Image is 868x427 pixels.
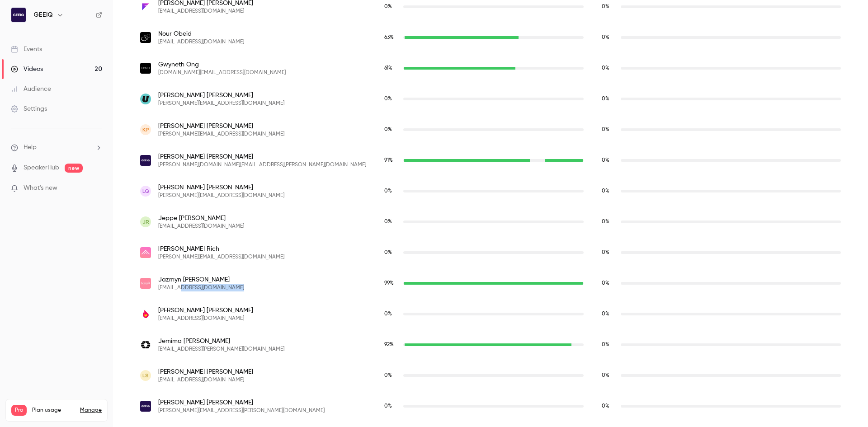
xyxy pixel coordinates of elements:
[140,339,151,350] img: camden.gov.uk
[158,223,244,230] span: [EMAIL_ADDRESS][DOMAIN_NAME]
[158,8,253,15] span: [EMAIL_ADDRESS][DOMAIN_NAME]
[158,122,284,131] span: [PERSON_NAME] [PERSON_NAME]
[384,158,393,163] span: 91 %
[158,152,366,161] span: [PERSON_NAME] [PERSON_NAME]
[158,214,244,223] span: Jeppe [PERSON_NAME]
[602,187,616,195] span: Replay watch time
[384,126,399,134] span: Live watch time
[131,114,850,145] div: kristina@ripc.se
[131,329,850,360] div: jemima.sam-russell@camden.gov.uk
[602,96,609,102] span: 0 %
[140,401,151,412] img: geeiq.com
[158,306,253,315] span: [PERSON_NAME] [PERSON_NAME]
[602,373,609,378] span: 0 %
[384,66,392,71] span: 61 %
[158,29,244,38] span: Nour Obeid
[384,33,399,42] span: Live watch time
[384,64,399,72] span: Live watch time
[602,402,616,410] span: Replay watch time
[131,299,850,329] div: srodriguez@fandom.com
[11,143,102,152] li: help-dropdown-opener
[131,268,850,299] div: jazmynr@benefitcosmetics.com
[158,407,325,414] span: [PERSON_NAME][EMAIL_ADDRESS][PERSON_NAME][DOMAIN_NAME]
[602,33,616,42] span: Replay watch time
[158,131,284,138] span: [PERSON_NAME][EMAIL_ADDRESS][DOMAIN_NAME]
[384,341,399,349] span: Live watch time
[384,4,392,9] span: 0 %
[158,38,244,46] span: [EMAIL_ADDRESS][DOMAIN_NAME]
[384,311,392,317] span: 0 %
[158,161,366,169] span: [PERSON_NAME][DOMAIN_NAME][EMAIL_ADDRESS][PERSON_NAME][DOMAIN_NAME]
[602,342,609,347] span: 0 %
[11,405,27,416] span: Pro
[384,188,392,194] span: 0 %
[142,371,149,380] span: LS
[158,315,253,322] span: [EMAIL_ADDRESS][DOMAIN_NAME]
[602,127,609,132] span: 0 %
[384,35,394,40] span: 63 %
[384,371,399,380] span: Live watch time
[602,188,609,194] span: 0 %
[384,95,399,103] span: Live watch time
[142,126,149,134] span: KP
[131,206,850,237] div: jeppereinicke@ten4.ink
[158,284,244,291] span: [EMAIL_ADDRESS][DOMAIN_NAME]
[384,3,399,11] span: Live watch time
[602,404,609,409] span: 0 %
[384,342,394,347] span: 92 %
[140,247,151,258] img: alliedglobalmarketing.com
[11,104,47,113] div: Settings
[384,218,399,226] span: Live watch time
[140,94,151,104] img: umigames.com
[602,250,609,255] span: 0 %
[11,8,26,22] img: GEEIQ
[384,156,399,164] span: Live watch time
[158,275,244,284] span: Jazmyn [PERSON_NAME]
[140,278,151,289] img: benefitcosmetics.com
[384,187,399,195] span: Live watch time
[142,187,149,195] span: LQ
[602,95,616,103] span: Replay watch time
[131,237,850,268] div: krich@alliedglobalmarketing.com
[158,376,253,384] span: [EMAIL_ADDRESS][DOMAIN_NAME]
[131,145,850,176] div: george.pohl@geeiq.com
[11,84,51,94] div: Audience
[602,218,616,226] span: Replay watch time
[33,10,53,19] h6: GEEIQ
[602,66,609,71] span: 0 %
[158,60,286,69] span: Gwyneth Ong
[131,391,850,422] div: sam.sargeant@geeiq.com
[80,407,102,414] a: Manage
[158,91,284,100] span: [PERSON_NAME] [PERSON_NAME]
[602,64,616,72] span: Replay watch time
[602,3,616,11] span: Replay watch time
[384,250,392,255] span: 0 %
[131,84,850,114] div: tom@umigames.com
[131,22,850,53] div: nour@thearlab.com
[131,176,850,206] div: lucia@impulselean.com
[24,143,37,152] span: Help
[158,337,284,346] span: Jemima [PERSON_NAME]
[140,63,151,74] img: lvmh.com
[384,310,399,318] span: Live watch time
[158,367,253,376] span: [PERSON_NAME] [PERSON_NAME]
[602,249,616,257] span: Replay watch time
[384,127,392,132] span: 0 %
[140,1,151,12] img: fleepas.com
[142,218,149,226] span: JR
[158,346,284,353] span: [EMAIL_ADDRESS][PERSON_NAME][DOMAIN_NAME]
[158,244,284,253] span: [PERSON_NAME] Rich
[602,156,616,164] span: Replay watch time
[140,155,151,166] img: geeiq.com
[24,163,59,173] a: SpeakerHub
[384,373,392,378] span: 0 %
[24,183,57,193] span: What's new
[602,35,609,40] span: 0 %
[602,4,609,9] span: 0 %
[158,253,284,261] span: [PERSON_NAME][EMAIL_ADDRESS][DOMAIN_NAME]
[384,96,392,102] span: 0 %
[602,371,616,380] span: Replay watch time
[384,279,399,287] span: Live watch time
[131,53,850,84] div: gwyneth.ong@lvmh.com
[11,65,43,74] div: Videos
